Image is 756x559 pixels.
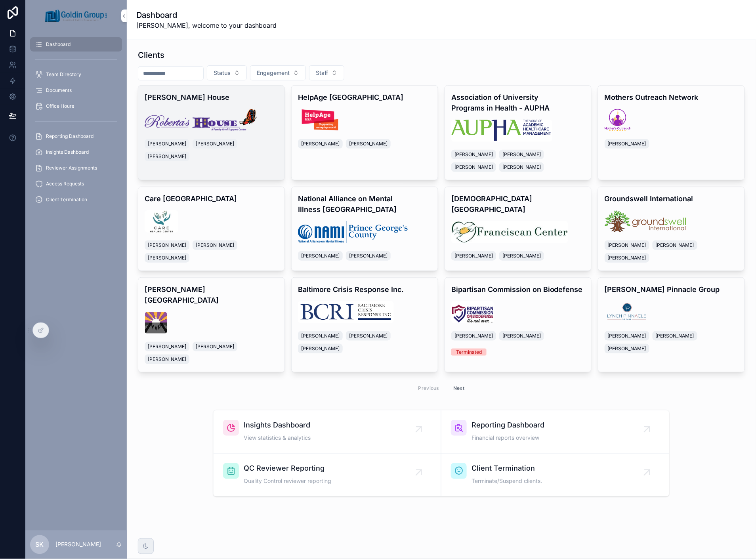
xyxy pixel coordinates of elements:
[441,410,669,454] a: Reporting DashboardFinancial reports overview
[196,242,234,248] span: [PERSON_NAME]
[451,284,585,295] h4: Bipartisan Commission on Biodefense
[46,133,94,139] span: Reporting Dashboard
[45,10,107,22] img: App logo
[148,343,186,350] span: [PERSON_NAME]
[46,165,97,171] span: Reviewer Assignments
[472,434,544,442] span: Financial reports overview
[46,149,89,155] span: Insights Dashboard
[349,253,388,259] span: [PERSON_NAME]
[502,333,541,339] span: [PERSON_NAME]
[46,71,81,78] span: Team Directory
[145,193,278,204] h4: Care [GEOGRAPHIC_DATA]
[244,420,311,431] span: Insights Dashboard
[598,277,745,372] a: [PERSON_NAME] Pinnacle Grouplogo.png[PERSON_NAME][PERSON_NAME][PERSON_NAME]
[148,153,186,160] span: [PERSON_NAME]
[30,129,122,143] a: Reporting Dashboard
[608,141,646,147] span: [PERSON_NAME]
[250,65,306,80] button: Select Button
[502,151,541,158] span: [PERSON_NAME]
[502,164,541,170] span: [PERSON_NAME]
[316,69,328,77] span: Staff
[207,65,247,80] button: Select Button
[138,85,285,180] a: [PERSON_NAME] Houselogo.png[PERSON_NAME][PERSON_NAME][PERSON_NAME]
[30,37,122,52] a: Dashboard
[454,253,493,259] span: [PERSON_NAME]
[55,541,101,549] p: [PERSON_NAME]
[36,540,44,549] span: SK
[454,151,493,158] span: [PERSON_NAME]
[214,454,441,496] a: QC Reviewer ReportingQuality Control reviewer reporting
[454,164,493,170] span: [PERSON_NAME]
[472,463,542,474] span: Client Termination
[214,410,441,454] a: Insights DashboardView statistics & analytics
[656,333,694,339] span: [PERSON_NAME]
[291,277,438,372] a: Baltimore Crisis Response Inc.logo.png[PERSON_NAME][PERSON_NAME][PERSON_NAME]
[257,69,290,77] span: Engagement
[445,277,592,372] a: Bipartisan Commission on Biodefenselogo.jpg[PERSON_NAME][PERSON_NAME]Terminated
[605,193,738,204] h4: Groundswell International
[608,255,646,261] span: [PERSON_NAME]
[136,10,277,21] h1: Dashboard
[451,301,494,323] img: logo.jpg
[298,284,431,295] h4: Baltimore Crisis Response Inc.
[46,41,71,48] span: Dashboard
[46,197,87,203] span: Client Termination
[605,92,738,103] h4: Mothers Outreach Network
[30,161,122,175] a: Reviewer Assignments
[309,65,344,80] button: Select Button
[598,85,745,180] a: Mothers Outreach Networklogo.png[PERSON_NAME]
[598,187,745,271] a: Groundswell Internationallogo.png[PERSON_NAME][PERSON_NAME][PERSON_NAME]
[454,333,493,339] span: [PERSON_NAME]
[349,333,388,339] span: [PERSON_NAME]
[196,141,234,147] span: [PERSON_NAME]
[605,301,649,323] img: logo.png
[30,145,122,159] a: Insights Dashboard
[608,333,646,339] span: [PERSON_NAME]
[605,109,631,131] img: logo.png
[145,312,167,334] img: logo.png
[608,345,646,352] span: [PERSON_NAME]
[441,454,669,496] a: Client TerminationTerminate/Suspend clients.
[298,109,343,131] img: logo.png
[608,242,646,248] span: [PERSON_NAME]
[145,92,278,103] h4: [PERSON_NAME] House
[456,349,482,356] div: Terminated
[298,92,431,103] h4: HelpAge [GEOGRAPHIC_DATA]
[451,92,585,113] h4: Association of University Programs in Health - AUPHA
[148,141,186,147] span: [PERSON_NAME]
[605,284,738,295] h4: [PERSON_NAME] Pinnacle Group
[46,181,84,187] span: Access Requests
[244,434,311,442] span: View statistics & analytics
[145,109,257,131] img: logo.png
[214,69,231,77] span: Status
[148,255,186,261] span: [PERSON_NAME]
[605,210,686,233] img: logo.png
[145,210,178,233] img: logo.jpg
[46,103,74,109] span: Office Hours
[301,345,340,352] span: [PERSON_NAME]
[301,333,340,339] span: [PERSON_NAME]
[448,382,470,394] button: Next
[138,277,285,372] a: [PERSON_NAME][GEOGRAPHIC_DATA]logo.png[PERSON_NAME][PERSON_NAME][PERSON_NAME]
[25,32,127,217] div: scrollable content
[30,67,122,82] a: Team Directory
[301,141,340,147] span: [PERSON_NAME]
[502,253,541,259] span: [PERSON_NAME]
[244,477,331,485] span: Quality Control reviewer reporting
[298,193,431,215] h4: National Alliance on Mental Illness [GEOGRAPHIC_DATA]
[244,463,331,474] span: QC Reviewer Reporting
[451,193,585,215] h4: [DEMOGRAPHIC_DATA][GEOGRAPHIC_DATA]
[30,99,122,113] a: Office Hours
[196,343,234,350] span: [PERSON_NAME]
[138,187,285,271] a: Care [GEOGRAPHIC_DATA]logo.jpg[PERSON_NAME][PERSON_NAME][PERSON_NAME]
[46,87,72,93] span: Documents
[145,284,278,305] h4: [PERSON_NAME][GEOGRAPHIC_DATA]
[291,85,438,180] a: HelpAge [GEOGRAPHIC_DATA]logo.png[PERSON_NAME][PERSON_NAME]
[298,301,394,323] img: logo.png
[301,253,340,259] span: [PERSON_NAME]
[451,221,568,243] img: logo.jpg
[136,21,277,30] span: [PERSON_NAME], welcome to your dashboard
[445,85,592,180] a: Association of University Programs in Health - AUPHAlogo.png[PERSON_NAME][PERSON_NAME][PERSON_NAM...
[451,120,552,142] img: logo.png
[30,193,122,207] a: Client Termination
